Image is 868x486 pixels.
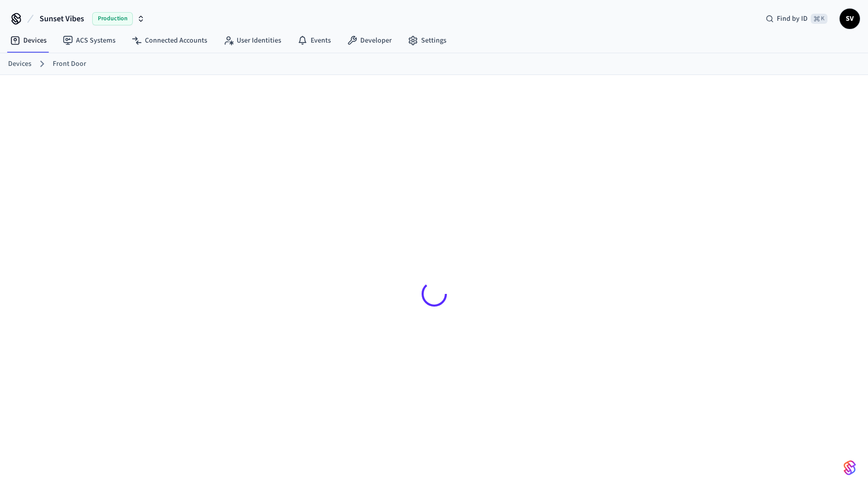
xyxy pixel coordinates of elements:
span: Sunset Vibes [40,13,84,25]
span: SV [841,10,859,28]
span: Production [92,12,133,25]
img: SeamLogoGradient.69752ec5.svg [844,460,856,476]
a: Connected Accounts [124,31,215,50]
a: Front Door [53,59,86,69]
div: Find by ID⌘ K [758,10,836,28]
a: Devices [8,59,31,69]
a: Events [289,31,339,50]
a: Developer [339,31,400,50]
a: ACS Systems [55,31,124,50]
a: User Identities [215,31,289,50]
span: Find by ID [777,14,808,24]
a: Devices [2,31,55,50]
button: SV [840,9,860,29]
span: ⌘ K [811,14,827,24]
a: Settings [400,31,455,50]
